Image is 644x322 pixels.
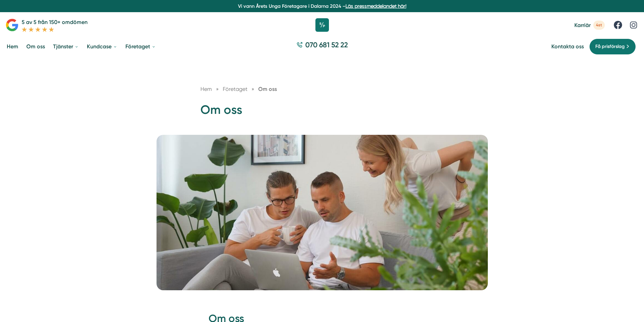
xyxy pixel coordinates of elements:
h1: Om oss [200,102,444,124]
a: Karriär 4st [574,21,605,30]
a: Kontakta oss [551,43,584,50]
span: 4st [593,21,605,30]
span: 070 681 52 22 [305,40,348,50]
a: Om oss [25,38,46,55]
nav: Breadcrumb [200,85,444,93]
a: Få prisförslag [589,39,636,55]
a: Om oss [258,86,277,92]
span: Få prisförslag [595,43,625,50]
span: » [252,85,254,93]
span: Karriär [574,22,591,28]
a: Läs pressmeddelandet här! [345,3,406,9]
p: 5 av 5 från 150+ omdömen [22,18,88,26]
span: » [216,85,219,93]
span: Företaget [223,86,247,92]
a: 070 681 52 22 [294,40,351,53]
a: Hem [5,38,20,55]
p: Vi vann Årets Unga Företagare i Dalarna 2024 – [3,3,641,9]
a: Företaget [124,38,157,55]
a: Företaget [223,86,249,92]
img: Smartproduktion, [157,135,488,290]
a: Tjänster [52,38,80,55]
a: Hem [200,86,212,92]
a: Kundcase [86,38,119,55]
